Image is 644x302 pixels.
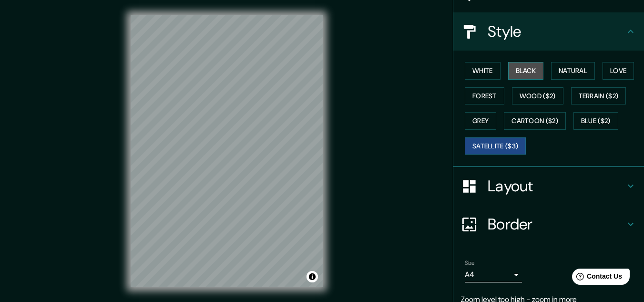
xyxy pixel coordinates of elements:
button: Natural [551,62,595,80]
button: White [465,62,501,80]
button: Cartoon ($2) [504,112,566,130]
iframe: Help widget launcher [559,265,634,292]
button: Forest [465,87,504,105]
h4: Border [488,215,625,234]
button: Satellite ($3) [465,137,526,155]
button: Terrain ($2) [571,87,626,105]
div: Style [453,12,644,51]
button: Wood ($2) [512,87,563,105]
label: Size [465,259,475,267]
button: Grey [465,112,496,130]
div: Layout [453,167,644,205]
div: Border [453,205,644,243]
button: Blue ($2) [573,112,618,130]
div: A4 [465,267,522,282]
canvas: Map [131,15,323,287]
button: Love [603,62,634,80]
button: Black [508,62,544,80]
button: Toggle attribution [307,271,318,282]
h4: Layout [488,177,625,196]
h4: Style [488,22,625,41]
